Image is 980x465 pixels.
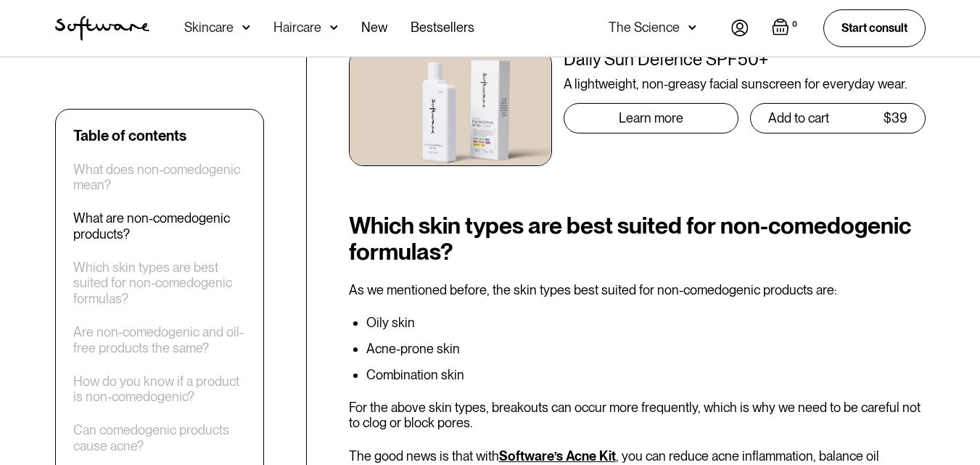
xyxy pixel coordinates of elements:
div: 0 [789,18,800,31]
a: Which skin types are best suited for non-comedogenic formulas? [73,260,246,307]
a: What are non-comedogenic products? [73,211,246,242]
li: Oily skin [366,316,926,330]
a: Can comedogenic products cause acne? [73,423,246,454]
div: Add to cart [768,111,829,125]
img: arrow down [242,20,250,35]
li: Acne-prone skin [366,342,926,356]
div: A lightweight, non-greasy facial sunscreen for everyday wear. [564,76,926,92]
a: How do you know if a product is non-comedogenic? [73,374,246,405]
div: Haircare [273,20,321,35]
div: Table of contents [73,127,186,144]
img: arrow down [688,20,696,35]
div: The Science [609,20,680,35]
a: home [55,16,149,41]
div: Daily Sun Defence SPF50+ [564,49,926,70]
div: Learn more [619,111,683,125]
a: What does non-comedogenic mean? [73,162,246,193]
a: Open empty cart [772,18,800,38]
p: For the above skin types, breakouts can occur more frequently, which is why we need to be careful... [349,400,926,431]
h2: Which skin types are best suited for non-comedogenic formulas? [349,213,926,265]
img: arrow down [330,20,338,35]
a: Daily Sun Defence SPF50+A lightweight, non-greasy facial sunscreen for everyday wear.Learn moreAd... [349,49,926,166]
div: Skincare [184,20,234,35]
a: Start consult [823,9,926,46]
img: Software Logo [55,16,149,41]
a: Software’s Acne Kit [499,448,616,464]
p: As we mentioned before, the skin types best suited for non-comedogenic products are: [349,282,926,298]
li: Combination skin [366,368,926,382]
div: $39 [884,111,907,125]
a: Are non-comedogenic and oil-free products the same? [73,324,246,355]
